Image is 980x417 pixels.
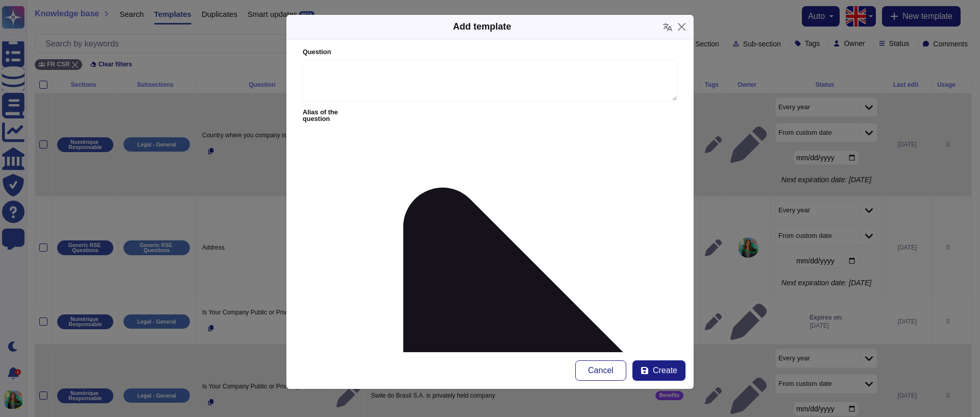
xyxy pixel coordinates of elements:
button: Close [674,19,690,35]
span: Cancel [588,366,614,375]
div: Add template [453,20,511,34]
span: Create [653,366,677,375]
button: Cancel [575,360,626,381]
label: Question [303,49,677,56]
button: Create [632,360,685,381]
